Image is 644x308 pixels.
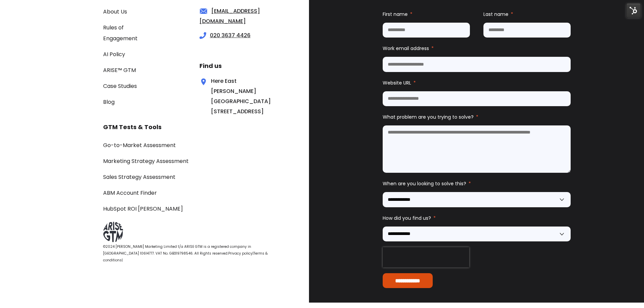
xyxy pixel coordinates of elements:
h3: GTM Tests & Tools [103,122,277,132]
a: Sales Strategy Assessment [103,173,175,181]
div: Navigation Menu [103,140,277,214]
div: Navigation Menu [103,6,159,107]
img: ARISE GTM logo grey [103,222,123,242]
a: 020 3637 4426 [210,31,251,39]
iframe: reCAPTCHA [383,247,469,267]
span: Work email address [383,45,429,52]
a: Blog [103,98,115,106]
span: First name [383,11,408,18]
span: What problem are you trying to solve? [383,114,474,120]
span: When are you looking to solve this? [383,180,466,187]
a: AI Policy [103,50,125,58]
a: HubSpot ROI [PERSON_NAME] [103,205,183,213]
a: Privacy policy [228,251,253,256]
span: ©2024 [PERSON_NAME] Marketing Limited t/a ARISE GTM is a registered company in [GEOGRAPHIC_DATA] ... [103,244,251,256]
a: Go-to-Market Assessment [103,141,176,149]
a: Terms & conditions [103,251,268,263]
a: ARISE™ GTM [103,66,136,74]
a: Case Studies [103,82,137,90]
a: Marketing Strategy Assessment [103,157,189,165]
span: | [253,251,254,256]
a: ABM Account Finder [103,189,157,197]
a: Rules of Engagement [103,24,138,42]
span: How did you find us? [383,215,431,221]
a: [EMAIL_ADDRESS][DOMAIN_NAME] [199,7,260,25]
div: Here East [PERSON_NAME] [GEOGRAPHIC_DATA][STREET_ADDRESS] [199,76,254,117]
div: | [103,243,277,264]
span: Website URL [383,79,411,86]
span: Last name [483,11,508,18]
img: HubSpot Tools Menu Toggle [626,3,641,18]
a: About Us [103,8,127,16]
h3: Find us [199,61,277,71]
